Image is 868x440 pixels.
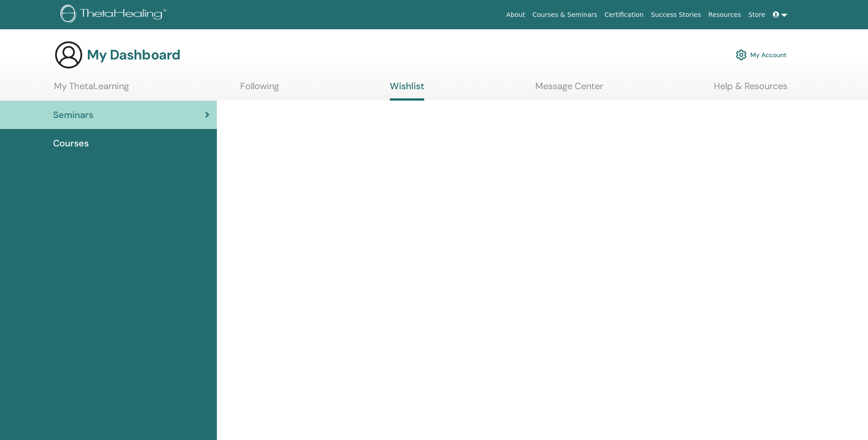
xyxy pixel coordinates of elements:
[53,108,93,122] span: Seminars
[736,45,787,65] a: My Account
[705,6,745,23] a: Resources
[714,80,787,98] a: Help & Resources
[390,80,424,101] a: Wishlist
[601,6,647,23] a: Certification
[736,47,747,63] img: cog.svg
[502,6,528,23] a: About
[54,40,83,70] img: generic-user-icon.jpg
[53,136,89,150] span: Courses
[745,6,769,23] a: Store
[54,80,129,98] a: My ThetaLearning
[535,80,603,98] a: Message Center
[240,80,279,98] a: Following
[529,6,601,23] a: Courses & Seminars
[60,5,170,25] img: logo.png
[647,6,705,23] a: Success Stories
[87,47,180,63] h3: My Dashboard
